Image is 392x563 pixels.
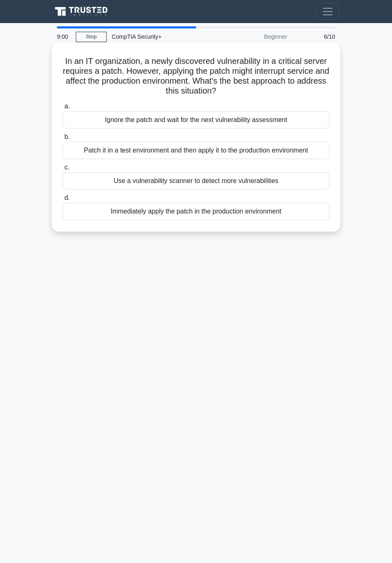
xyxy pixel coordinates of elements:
[63,172,329,190] div: Use a vulnerability scanner to detect more vulnerabilities
[292,28,340,45] div: 6/10
[64,133,70,140] span: b.
[64,103,70,110] span: a.
[63,142,329,159] div: Patch it in a test environment and then apply it to the production environment
[316,3,339,20] button: Toggle navigation
[52,28,76,45] div: 9:00
[76,32,107,42] a: Stop
[62,56,330,96] h5: In an IT organization, a newly discovered vulnerability in a critical server requires a patch. Ho...
[107,28,220,45] div: CompTIA Security+
[63,111,329,129] div: Ignore the patch and wait for the next vulnerability assessment
[220,28,292,45] div: Beginner
[64,194,70,201] span: d.
[64,164,69,171] span: c.
[63,203,329,220] div: Immediately apply the patch in the production environment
